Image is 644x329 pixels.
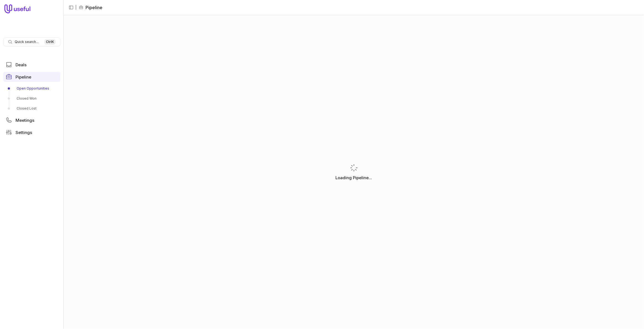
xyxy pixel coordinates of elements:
[3,84,60,93] a: Open Opportunities
[75,4,77,11] span: |
[3,94,60,103] a: Closed Won
[3,127,60,137] a: Settings
[15,40,38,44] span: Quick search...
[3,104,60,113] a: Closed Lost
[44,39,56,45] kbd: Ctrl K
[15,118,34,122] span: Meetings
[67,3,75,12] button: Collapse sidebar
[3,115,60,125] a: Meetings
[3,84,60,113] div: Pipeline submenu
[79,4,102,11] li: Pipeline
[3,72,60,82] a: Pipeline
[3,60,60,70] a: Deals
[15,63,27,67] span: Deals
[15,130,32,135] span: Settings
[336,174,372,181] p: Loading Pipeline...
[15,75,31,79] span: Pipeline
